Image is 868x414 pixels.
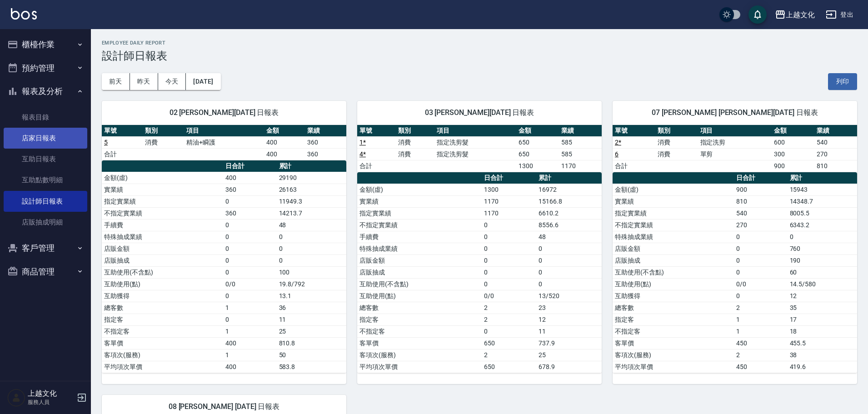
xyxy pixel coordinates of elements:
[184,136,264,148] td: 精油+瞬護
[536,219,602,231] td: 8556.6
[788,207,857,219] td: 8005.5
[223,184,277,195] td: 360
[788,302,857,314] td: 35
[396,136,434,148] td: 消費
[28,389,74,398] h5: 上越文化
[4,149,87,170] a: 互助日報表
[536,325,602,337] td: 11
[305,136,346,148] td: 360
[277,207,346,219] td: 14213.7
[223,266,277,278] td: 0
[104,139,108,146] a: 5
[734,172,788,184] th: 日合計
[613,184,734,195] td: 金額(虛)
[772,136,814,148] td: 600
[613,195,734,207] td: 實業績
[264,125,305,137] th: 金額
[788,231,857,243] td: 0
[482,172,537,184] th: 日合計
[613,125,857,172] table: a dense table
[158,73,186,90] button: 今天
[143,125,184,137] th: 類別
[357,207,482,219] td: 指定實業績
[223,207,277,219] td: 360
[482,207,537,219] td: 1170
[613,361,734,373] td: 平均項次單價
[102,172,223,184] td: 金額(虛)
[559,160,602,172] td: 1170
[357,266,482,278] td: 店販抽成
[102,219,223,231] td: 手續費
[277,184,346,195] td: 26163
[613,266,734,278] td: 互助使用(不含點)
[536,207,602,219] td: 6610.2
[223,349,277,361] td: 1
[223,231,277,243] td: 0
[184,125,264,137] th: 項目
[102,302,223,314] td: 總客數
[223,254,277,266] td: 0
[357,302,482,314] td: 總客數
[4,33,87,56] button: 櫃檯作業
[786,9,815,20] div: 上越文化
[102,243,223,254] td: 店販金額
[788,219,857,231] td: 6343.2
[277,337,346,349] td: 810.8
[536,278,602,290] td: 0
[482,302,537,314] td: 2
[734,278,788,290] td: 0/0
[559,148,602,160] td: 585
[814,148,857,160] td: 270
[536,243,602,254] td: 0
[788,243,857,254] td: 760
[698,148,772,160] td: 單剪
[102,361,223,373] td: 平均項次單價
[734,243,788,254] td: 0
[102,50,857,62] h3: 設計師日報表
[102,125,346,160] table: a dense table
[357,231,482,243] td: 手續費
[734,231,788,243] td: 0
[357,349,482,361] td: 客項次(服務)
[536,195,602,207] td: 15166.8
[434,136,516,148] td: 指定洗剪髮
[130,73,158,90] button: 昨天
[788,349,857,361] td: 38
[482,361,537,373] td: 650
[613,172,857,373] table: a dense table
[734,184,788,195] td: 900
[613,290,734,302] td: 互助獲得
[102,254,223,266] td: 店販抽成
[357,254,482,266] td: 店販金額
[822,6,857,23] button: 登出
[734,302,788,314] td: 2
[277,278,346,290] td: 19.8/792
[4,212,87,233] a: 店販抽成明細
[223,172,277,184] td: 400
[536,314,602,325] td: 12
[788,184,857,195] td: 15943
[102,337,223,349] td: 客單價
[396,148,434,160] td: 消費
[698,125,772,137] th: 項目
[357,361,482,373] td: 平均項次單價
[536,184,602,195] td: 16972
[277,314,346,325] td: 11
[113,402,335,411] span: 08 [PERSON_NAME] [DATE] 日報表
[4,56,87,80] button: 預約管理
[102,349,223,361] td: 客項次(服務)
[536,290,602,302] td: 13/520
[264,136,305,148] td: 400
[277,325,346,337] td: 25
[357,337,482,349] td: 客單價
[655,136,698,148] td: 消費
[734,254,788,266] td: 0
[357,278,482,290] td: 互助使用(不含點)
[277,302,346,314] td: 36
[482,278,537,290] td: 0
[613,207,734,219] td: 指定實業績
[277,254,346,266] td: 0
[482,231,537,243] td: 0
[482,219,537,231] td: 0
[613,219,734,231] td: 不指定實業績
